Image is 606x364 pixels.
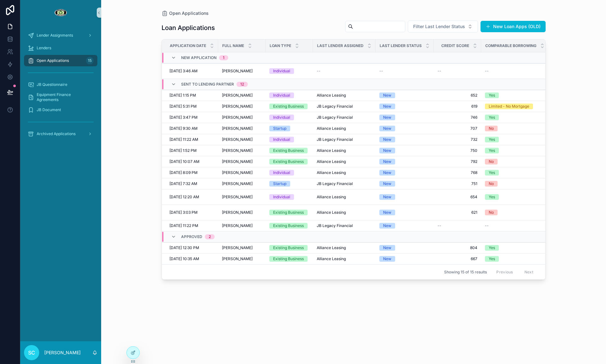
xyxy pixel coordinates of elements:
[169,181,214,186] a: [DATE] 7:32 AM
[317,43,364,48] span: Last Lender Assigned
[317,69,372,74] a: --
[269,245,309,251] a: Existing Business
[24,55,97,66] a: Open Applications15
[317,194,372,200] a: Alliance Leasing
[223,55,224,60] div: 1
[489,92,495,98] div: Yes
[169,194,199,200] span: [DATE] 12:20 AM
[222,115,253,120] span: [PERSON_NAME]
[273,115,290,120] div: Individual
[383,256,391,262] div: New
[24,104,97,116] a: JB Document
[489,148,495,153] div: Yes
[169,93,214,98] a: [DATE] 1:15 PM
[222,148,253,153] span: [PERSON_NAME]
[222,170,253,175] span: [PERSON_NAME]
[86,57,94,64] div: 15
[485,126,545,131] a: No
[379,223,430,229] a: New
[269,159,309,164] a: Existing Business
[485,69,545,74] a: --
[169,181,197,186] span: [DATE] 7:32 AM
[222,256,262,261] a: [PERSON_NAME]
[481,21,546,32] button: New Loan Apps (OLD)
[438,181,477,186] span: 751
[273,159,304,164] div: Existing Business
[273,104,304,109] div: Existing Business
[222,104,262,109] a: [PERSON_NAME]
[317,115,353,120] span: JB Legacy Financial
[438,69,441,74] span: --
[485,210,545,215] a: No
[489,159,494,164] div: No
[169,104,214,109] a: [DATE] 5:31 PM
[438,210,477,215] a: 621
[438,256,477,261] a: 667
[54,8,67,18] img: App logo
[383,223,391,229] div: New
[28,349,35,356] span: SC
[24,79,97,90] a: JB Questionnaire
[37,58,69,63] span: Open Applications
[273,126,286,131] div: Startup
[269,148,309,153] a: Existing Business
[222,126,262,131] a: [PERSON_NAME]
[485,137,545,142] a: Yes
[383,181,391,187] div: New
[222,69,262,74] a: [PERSON_NAME]
[169,245,214,250] a: [DATE] 12:30 PM
[489,137,495,142] div: Yes
[240,82,244,87] div: 12
[317,181,372,186] a: JB Legacy Financial
[489,194,495,200] div: Yes
[37,33,73,38] span: Lender Assignments
[37,82,67,87] span: JB Questionnaire
[169,69,198,74] span: [DATE] 3:46 AM
[169,126,214,131] a: [DATE] 9:30 AM
[222,69,253,74] span: [PERSON_NAME]
[222,170,262,175] a: [PERSON_NAME]
[438,170,477,175] span: 768
[169,210,198,215] span: [DATE] 3:03 PM
[485,256,545,262] a: Yes
[317,159,372,164] a: Alliance Leasing
[438,148,477,153] a: 750
[438,115,477,120] span: 746
[383,170,391,176] div: New
[24,30,97,41] a: Lender Assignments
[169,194,214,200] a: [DATE] 12:20 AM
[383,194,391,200] div: New
[269,104,309,109] a: Existing Business
[317,170,372,175] a: Alliance Leasing
[383,137,391,142] div: New
[169,256,214,261] a: [DATE] 10:35 AM
[222,210,253,215] span: [PERSON_NAME]
[383,104,391,109] div: New
[317,126,372,131] a: Alliance Leasing
[269,194,309,200] a: Individual
[379,69,383,74] span: --
[438,69,477,74] a: --
[222,194,253,200] span: [PERSON_NAME]
[317,210,372,215] a: Alliance Leasing
[379,194,430,200] a: New
[169,115,214,120] a: [DATE] 3:47 PM
[169,170,214,175] a: [DATE] 8:09 PM
[222,115,262,120] a: [PERSON_NAME]
[162,10,209,16] a: Open Applications
[181,234,202,239] span: Approved
[24,128,97,140] a: Archived Applications
[269,126,309,131] a: Startup
[169,115,198,120] span: [DATE] 3:47 PM
[438,93,477,98] span: 652
[383,148,391,153] div: New
[438,126,477,131] span: 707
[269,170,309,176] a: Individual
[317,194,346,200] span: Alliance Leasing
[317,245,346,250] span: Alliance Leasing
[317,210,346,215] span: Alliance Leasing
[380,43,422,48] span: Last Lender Status
[222,126,253,131] span: [PERSON_NAME]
